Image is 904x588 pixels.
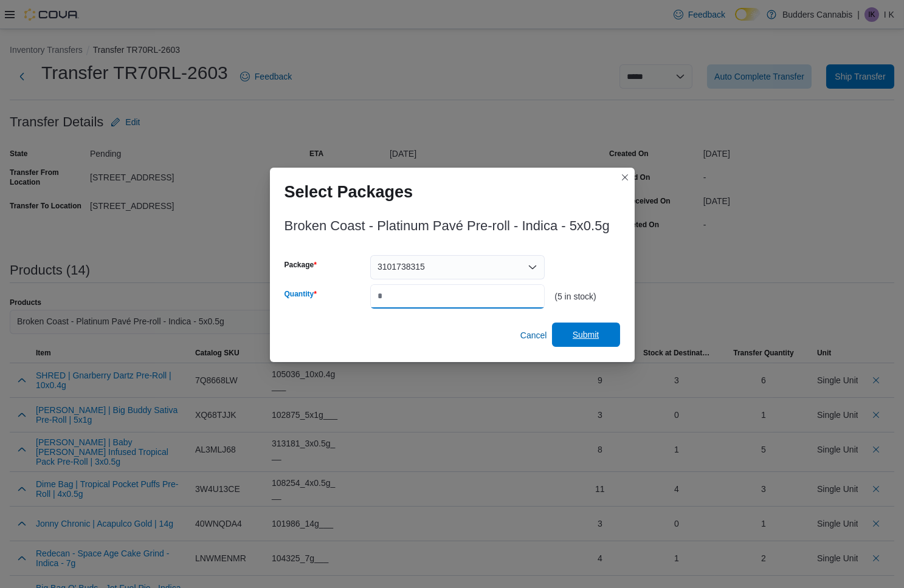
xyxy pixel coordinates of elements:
span: 3101738315 [378,259,425,274]
button: Open list of options [528,262,537,272]
h1: Select Packages [285,182,413,202]
button: Cancel [516,323,552,347]
span: Cancel [520,329,547,341]
label: Quantity [285,289,317,299]
div: (5 in stock) [554,292,619,301]
h3: Broken Coast - Platinum Pavé Pre-roll - Indica - 5x0.5g [285,219,610,233]
button: Closes this modal window [618,170,632,185]
span: Submit [573,329,599,341]
label: Package [285,260,317,270]
button: Submit [552,323,620,347]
